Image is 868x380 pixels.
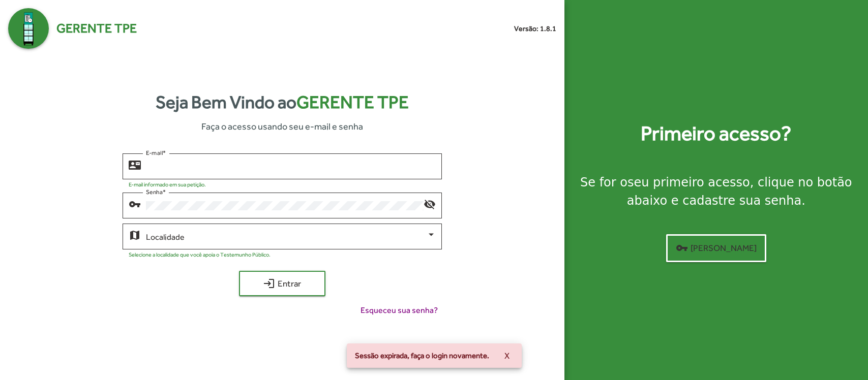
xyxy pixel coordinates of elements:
[296,92,409,112] span: Gerente TPE
[676,239,757,257] span: [PERSON_NAME]
[361,304,438,316] span: Esqueceu sua senha?
[514,23,556,34] small: Versão: 1.8.1
[263,277,275,290] mat-icon: login
[676,242,688,254] mat-icon: vpn_key
[129,229,141,241] mat-icon: map
[424,198,436,210] mat-icon: visibility_off
[156,89,409,116] strong: Seja Bem Vindo ao
[239,271,325,296] button: Entrar
[129,181,206,187] mat-hint: E-mail informado em sua petição.
[248,274,316,293] span: Entrar
[355,351,489,361] span: Sessão expirada, faça o login novamente.
[627,175,750,189] strong: seu primeiro acesso
[129,198,141,210] mat-icon: vpn_key
[56,19,137,38] span: Gerente TPE
[8,8,49,49] img: Logo Gerente
[201,119,363,133] span: Faça o acesso usando seu e-mail e senha
[129,251,271,258] mat-hint: Selecione a localidade que você apoia o Testemunho Público.
[577,173,856,210] div: Se for o , clique no botão abaixo e cadastre sua senha.
[666,234,766,262] button: [PERSON_NAME]
[504,346,510,365] span: X
[129,159,141,171] mat-icon: contact_mail
[641,118,791,149] strong: Primeiro acesso?
[496,346,518,365] button: X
